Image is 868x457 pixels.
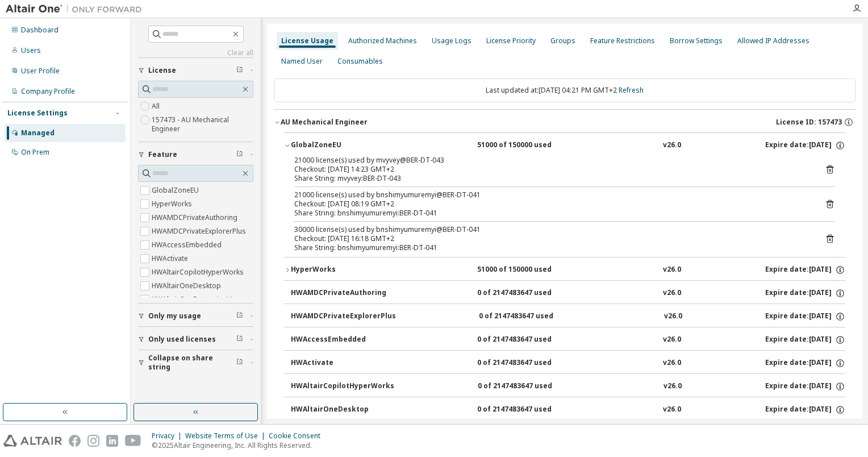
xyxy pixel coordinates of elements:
img: linkedin.svg [106,435,118,447]
img: altair_logo.svg [3,435,62,447]
div: v26.0 [663,358,681,368]
div: Share String: mvyvey:BER-DT-043 [294,174,808,183]
div: 0 of 2147483647 used [477,335,579,345]
div: Borrow Settings [670,36,723,45]
button: HWAccessEmbedded0 of 2147483647 usedv26.0Expire date:[DATE] [291,327,845,352]
div: HWAltairOneDesktop [291,405,393,415]
button: HWAMDCPrivateExplorerPlus0 of 2147483647 usedv26.0Expire date:[DATE] [291,304,845,329]
div: Expire date: [DATE] [765,288,845,298]
label: HWAMDCPrivateExplorerPlus [152,225,248,238]
label: All [152,99,162,113]
button: Only used licenses [138,327,253,352]
span: Clear filter [236,66,243,75]
div: Usage Logs [432,36,471,45]
div: Company Profile [21,87,75,96]
span: Only used licenses [148,335,216,344]
div: HWAccessEmbedded [291,335,393,345]
label: HWActivate [152,252,190,265]
div: Last updated at: [DATE] 04:21 PM GMT+2 [274,78,856,102]
div: HyperWorks [291,265,393,275]
div: Cookie Consent [269,431,327,441]
span: Clear filter [236,311,243,321]
label: HWAltairCopilotHyperWorks [152,265,246,279]
div: Share String: bnshimyumuremyi:BER-DT-041 [294,243,808,252]
div: GlobalZoneEU [291,140,393,151]
span: Clear filter [236,358,243,367]
div: On Prem [21,148,49,157]
div: 0 of 2147483647 used [479,311,581,322]
img: Altair One [6,3,148,15]
label: HyperWorks [152,197,194,211]
div: HWAMDCPrivateAuthoring [291,288,393,298]
div: Share String: bnshimyumuremyi:BER-DT-041 [294,209,808,218]
p: © 2025 Altair Engineering, Inc. All Rights Reserved. [152,441,327,450]
div: Website Terms of Use [185,431,269,441]
button: HyperWorks51000 of 150000 usedv26.0Expire date:[DATE] [284,257,845,282]
div: Expire date: [DATE] [765,381,845,392]
a: Clear all [138,48,253,57]
div: Users [21,46,41,55]
div: v26.0 [664,311,682,322]
span: Only my usage [148,311,201,321]
button: HWAMDCPrivateAuthoring0 of 2147483647 usedv26.0Expire date:[DATE] [291,281,845,306]
div: Expire date: [DATE] [765,358,845,368]
button: HWActivate0 of 2147483647 usedv26.0Expire date:[DATE] [291,351,845,376]
div: 21000 license(s) used by mvyvey@BER-DT-043 [294,156,808,165]
div: Expire date: [DATE] [765,311,845,322]
div: Dashboard [21,26,59,35]
div: Expire date: [DATE] [765,405,845,415]
span: Clear filter [236,150,243,159]
div: 0 of 2147483647 used [477,358,579,368]
div: License Priority [486,36,536,45]
label: HWAMDCPrivateAuthoring [152,211,240,225]
div: HWAltairCopilotHyperWorks [291,381,394,392]
button: AU Mechanical EngineerLicense ID: 157473 [274,110,856,135]
div: 0 of 2147483647 used [477,288,579,298]
div: License Settings [7,109,68,118]
button: HWAltairOneDesktop0 of 2147483647 usedv26.0Expire date:[DATE] [291,397,845,422]
button: HWAltairCopilotHyperWorks0 of 2147483647 usedv26.0Expire date:[DATE] [291,374,845,399]
label: HWAccessEmbedded [152,238,224,252]
div: HWActivate [291,358,393,368]
div: v26.0 [663,405,681,415]
div: 21000 license(s) used by bnshimyumuremyi@BER-DT-041 [294,190,808,200]
div: 51000 of 150000 used [477,265,579,275]
span: License ID: 157473 [776,118,842,127]
div: Checkout: [DATE] 14:23 GMT+2 [294,165,808,174]
div: v26.0 [663,140,681,151]
div: License Usage [281,36,333,45]
button: License [138,58,253,83]
button: GlobalZoneEU51000 of 150000 usedv26.0Expire date:[DATE] [284,133,845,158]
img: youtube.svg [125,435,141,447]
label: GlobalZoneEU [152,184,201,197]
span: Collapse on share string [148,354,236,372]
div: Allowed IP Addresses [737,36,809,45]
img: facebook.svg [69,435,81,447]
div: v26.0 [663,335,681,345]
div: Checkout: [DATE] 16:18 GMT+2 [294,234,808,243]
div: HWAMDCPrivateExplorerPlus [291,311,396,322]
a: Refresh [619,85,644,95]
div: Managed [21,128,55,138]
div: v26.0 [663,381,682,392]
button: Collapse on share string [138,350,253,375]
div: v26.0 [663,288,681,298]
label: HWAltairOneEnterpriseUser [152,293,245,306]
img: instagram.svg [87,435,99,447]
div: Consumables [337,57,383,66]
div: 0 of 2147483647 used [477,405,579,415]
div: User Profile [21,67,60,76]
div: Feature Restrictions [590,36,655,45]
button: Feature [138,142,253,167]
div: 30000 license(s) used by bnshimyumuremyi@BER-DT-041 [294,225,808,234]
label: HWAltairOneDesktop [152,279,223,293]
div: Checkout: [DATE] 08:19 GMT+2 [294,200,808,209]
div: Named User [281,57,323,66]
div: v26.0 [663,265,681,275]
div: Expire date: [DATE] [765,265,845,275]
label: 157473 - AU Mechanical Engineer [152,113,253,136]
div: AU Mechanical Engineer [281,118,368,127]
button: Only my usage [138,304,253,329]
div: Expire date: [DATE] [765,140,845,151]
div: Authorized Machines [348,36,417,45]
